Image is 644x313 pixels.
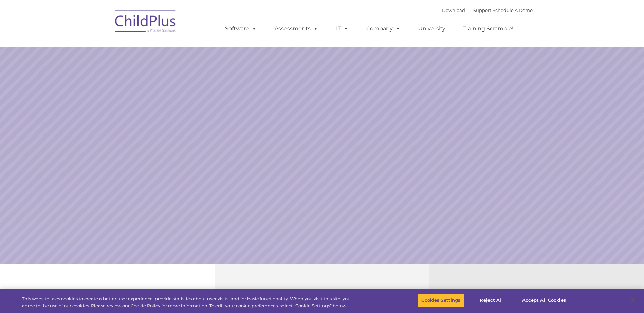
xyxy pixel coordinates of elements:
a: Download [442,7,465,13]
a: Software [218,22,263,36]
a: IT [329,22,355,36]
a: Support [473,7,491,13]
font: | [442,7,533,13]
a: Assessments [268,22,325,36]
a: Schedule A Demo [493,7,533,13]
img: ChildPlus by Procare Solutions [112,5,180,39]
a: Company [360,22,407,36]
a: University [411,22,452,36]
button: Cookies Settings [418,293,464,308]
a: Training Scramble!! [457,22,521,36]
button: Accept All Cookies [518,293,570,308]
div: This website uses cookies to create a better user experience, provide statistics about user visit... [22,296,354,309]
button: Reject All [470,293,513,308]
button: Close [626,293,641,308]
